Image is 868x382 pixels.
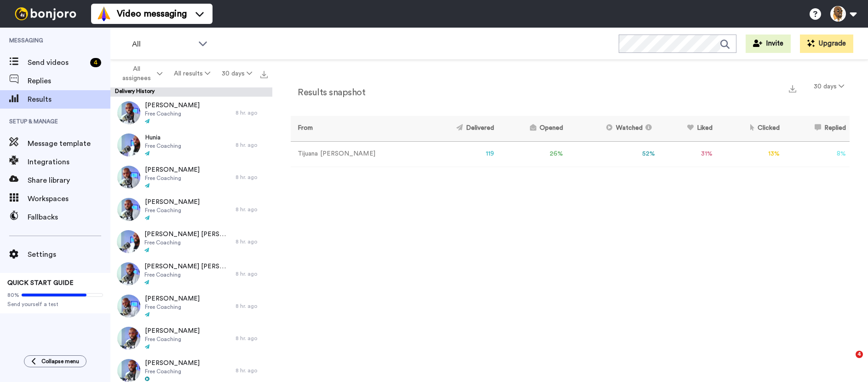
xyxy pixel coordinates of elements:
[498,116,567,141] th: Opened
[110,193,272,226] a: [PERSON_NAME]Free Coaching8 hr. ago
[28,249,110,260] span: Settings
[145,207,200,214] span: Free Coaching
[28,212,110,223] span: Fallbacks
[117,166,140,189] img: 55197f94-bff8-4971-9c73-94ffe4e2d970-thumb.jpg
[145,142,181,150] span: Free Coaching
[145,326,200,336] span: [PERSON_NAME]
[110,161,272,193] a: [PERSON_NAME]Free Coaching8 hr. ago
[236,141,268,149] div: 8 hr. ago
[41,358,79,365] span: Collapse menu
[28,175,110,186] span: Share library
[783,116,850,141] th: Replied
[110,226,272,258] a: [PERSON_NAME] [PERSON_NAME]Free Coaching8 hr. ago
[145,336,200,343] span: Free Coaching
[117,359,140,382] img: e395b681-1756-433f-b1b2-f81bb03413d1-thumb.jpg
[97,6,111,21] img: vm-color.svg
[291,87,365,98] h2: Results snapshot
[117,327,140,350] img: 5aed740a-8acf-4512-bbc8-912b885c1d6a-thumb.jpg
[110,290,272,322] a: [PERSON_NAME]Free Coaching8 hr. ago
[144,230,231,239] span: [PERSON_NAME] [PERSON_NAME]
[118,64,155,83] span: All assignees
[236,367,268,374] div: 8 hr. ago
[24,355,86,367] button: Collapse menu
[422,141,498,167] td: 119
[659,141,716,167] td: 31 %
[145,368,200,375] span: Free Coaching
[236,238,268,245] div: 8 hr. ago
[28,94,110,105] span: Results
[260,71,268,78] img: export.svg
[28,75,110,87] span: Replies
[110,258,272,290] a: [PERSON_NAME] [PERSON_NAME]Free Coaching8 hr. ago
[117,295,140,318] img: 45baba3a-e6af-4a9c-ae54-8751ef170071-thumb.jpg
[659,116,716,141] th: Liked
[168,65,216,82] button: All results
[567,141,659,167] td: 52 %
[28,193,110,204] span: Workspaces
[7,301,103,308] span: Send yourself a test
[291,141,422,167] td: Tijuana [PERSON_NAME]
[145,294,200,303] span: [PERSON_NAME]
[145,197,200,207] span: [PERSON_NAME]
[236,109,268,116] div: 8 hr. ago
[786,81,799,95] button: Export a summary of each team member’s results that match this filter now.
[145,101,200,110] span: [PERSON_NAME]
[11,7,80,20] img: bj-logo-header-white.svg
[258,67,270,81] button: Export all results that match these filters now.
[110,322,272,354] a: [PERSON_NAME]Free Coaching8 hr. ago
[800,35,853,53] button: Upgrade
[117,101,140,124] img: a49b409f-a7a4-4e7f-a918-d3d407ff4fb6-thumb.jpg
[117,7,187,20] span: Video messaging
[236,335,268,342] div: 8 hr. ago
[716,141,783,167] td: 13 %
[236,302,268,310] div: 8 hr. ago
[117,230,140,253] img: f02f5df1-8f3a-475a-9650-59e1acda1fdf-thumb.jpg
[110,97,272,129] a: [PERSON_NAME]Free Coaching8 hr. ago
[567,116,659,141] th: Watched
[145,359,200,368] span: [PERSON_NAME]
[7,280,74,286] span: QUICK START GUIDE
[7,291,19,299] span: 80%
[145,133,181,142] span: Hunia
[117,133,140,156] img: 68f2a0e0-4752-4609-a6d5-5c3b17e96e9b-thumb.jpg
[144,262,231,271] span: [PERSON_NAME] [PERSON_NAME]
[422,116,498,141] th: Delivered
[117,198,140,221] img: c5a55177-ed88-48ce-88f6-357901199521-thumb.jpg
[90,58,101,67] div: 4
[746,35,791,53] button: Invite
[145,165,200,174] span: [PERSON_NAME]
[112,61,168,87] button: All assignees
[236,206,268,213] div: 8 hr. ago
[117,262,140,285] img: 85edbceb-63ae-48b2-8d35-914f2f034bd5-thumb.jpg
[291,116,422,141] th: From
[789,85,796,93] img: export.svg
[110,129,272,161] a: HuniaFree Coaching8 hr. ago
[216,65,258,82] button: 30 days
[236,270,268,278] div: 8 hr. ago
[837,351,859,373] iframe: Intercom live chat
[145,110,200,117] span: Free Coaching
[808,78,850,95] button: 30 days
[716,116,783,141] th: Clicked
[783,141,850,167] td: 8 %
[132,39,194,50] span: All
[498,141,567,167] td: 26 %
[110,87,272,97] div: Delivery History
[236,174,268,181] div: 8 hr. ago
[856,351,863,358] span: 4
[28,138,110,149] span: Message template
[144,271,231,278] span: Free Coaching
[28,57,86,68] span: Send videos
[145,303,200,311] span: Free Coaching
[28,156,110,168] span: Integrations
[145,174,200,182] span: Free Coaching
[144,239,231,246] span: Free Coaching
